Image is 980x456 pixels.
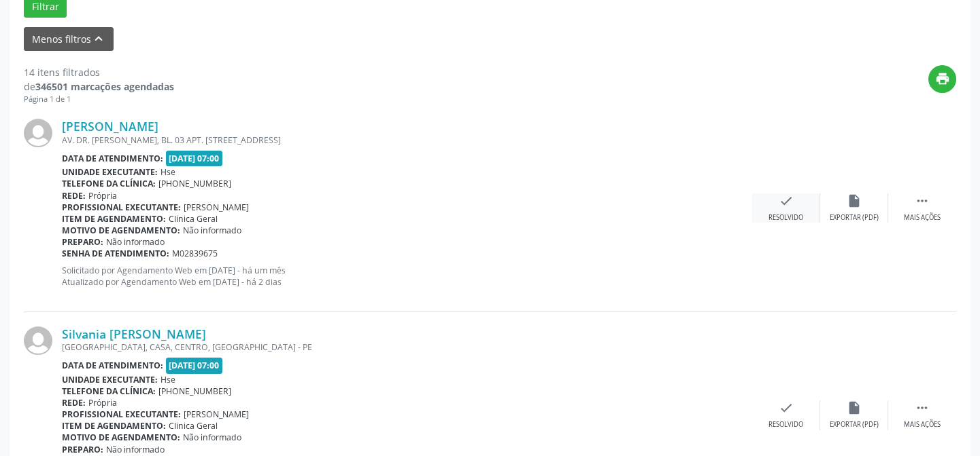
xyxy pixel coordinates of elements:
[62,119,158,134] a: [PERSON_NAME]
[62,360,163,371] b: Data de atendimento:
[91,31,106,46] i: keyboard_arrow_up
[24,27,114,51] button: Menos filtroskeyboard_arrow_up
[35,80,174,93] strong: 346501 marcações agendadas
[169,213,218,225] span: Clinica Geral
[847,193,862,208] i: insert_drive_file
[62,236,103,248] b: Preparo:
[62,341,752,353] div: [GEOGRAPHIC_DATA], CASA, CENTRO, [GEOGRAPHIC_DATA] - PE
[62,432,180,443] b: Motivo de agendamento:
[935,71,950,86] i: print
[24,65,174,79] div: 14 itens filtrados
[106,236,165,248] span: Não informado
[62,385,156,397] b: Telefone da clínica:
[158,178,231,189] span: [PHONE_NUMBER]
[62,134,752,146] div: AV. DR. [PERSON_NAME], BL. 03 APT. [STREET_ADDRESS]
[830,213,879,223] div: Exportar (PDF)
[62,444,103,455] b: Preparo:
[768,420,803,430] div: Resolvido
[779,193,794,208] i: check
[166,151,223,166] span: [DATE] 07:00
[779,400,794,415] i: check
[62,166,158,178] b: Unidade executante:
[62,408,181,420] b: Profissional executante:
[184,202,249,213] span: [PERSON_NAME]
[184,408,249,420] span: [PERSON_NAME]
[62,265,752,288] p: Solicitado por Agendamento Web em [DATE] - há um mês Atualizado por Agendamento Web em [DATE] - h...
[62,374,158,385] b: Unidade executante:
[62,397,86,408] b: Rede:
[24,119,52,147] img: img
[847,400,862,415] i: insert_drive_file
[915,193,930,208] i: 
[62,326,206,341] a: Silvania [PERSON_NAME]
[62,420,166,432] b: Item de agendamento:
[928,65,956,93] button: print
[24,94,174,105] div: Página 1 de 1
[88,190,117,202] span: Própria
[172,248,218,259] span: M02839675
[62,153,163,164] b: Data de atendimento:
[830,420,879,430] div: Exportar (PDF)
[62,190,86,202] b: Rede:
[160,166,175,178] span: Hse
[904,213,941,223] div: Mais ações
[62,178,156,189] b: Telefone da clínica:
[24,326,52,355] img: img
[160,374,175,385] span: Hse
[62,213,166,225] b: Item de agendamento:
[88,397,117,408] span: Própria
[62,202,181,213] b: Profissional executante:
[166,358,223,373] span: [DATE] 07:00
[169,420,218,432] span: Clinica Geral
[915,400,930,415] i: 
[62,248,169,259] b: Senha de atendimento:
[106,444,165,455] span: Não informado
[768,213,803,223] div: Resolvido
[904,420,941,430] div: Mais ações
[158,385,231,397] span: [PHONE_NUMBER]
[62,225,180,236] b: Motivo de agendamento:
[183,225,241,236] span: Não informado
[24,79,174,94] div: de
[183,432,241,443] span: Não informado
